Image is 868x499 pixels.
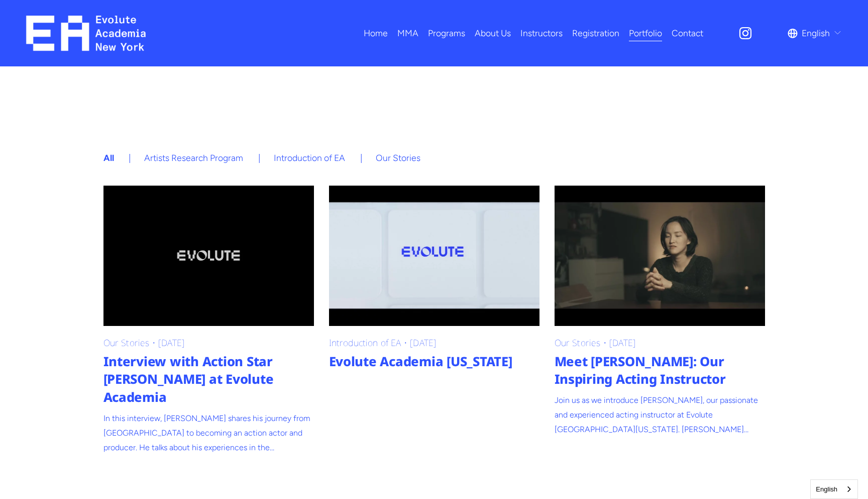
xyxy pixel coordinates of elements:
span: | [129,152,131,163]
span: | [360,152,363,163]
img: EA [26,16,146,51]
a: Meet Claire Hsu: Our Inspiring Acting Instructor [555,186,765,326]
span: MMA [397,25,418,41]
a: Meet [PERSON_NAME]: Our Inspiring Acting Instructor [555,353,765,389]
div: • [DATE] [329,339,539,348]
span: | [258,152,261,163]
a: Instructors [520,24,563,42]
nav: categories [103,123,765,193]
a: All [103,152,114,163]
a: Artists Research Program [144,152,243,163]
span: English [802,25,830,41]
a: Evolute Academia [US_STATE] [329,353,539,371]
a: folder dropdown [428,24,465,42]
p: In this interview, [PERSON_NAME] shares his journey from [GEOGRAPHIC_DATA] to becoming an action ... [103,411,314,455]
div: • [DATE] [103,339,314,348]
p: Join us as we introduce [PERSON_NAME], our passionate and experienced acting instructor at Evolut... [555,393,765,437]
a: About Us [475,24,511,42]
a: Our Stories [103,337,150,349]
a: Registration [572,24,619,42]
span: Programs [428,25,465,41]
a: Portfolio [629,24,662,42]
a: Instagram [738,26,753,41]
div: language picker [788,24,842,42]
a: folder dropdown [397,24,418,42]
a: Home [364,24,388,42]
a: Contact [672,24,703,42]
a: Introduction of EA [329,337,401,349]
a: Interview with Action Star [PERSON_NAME] at Evolute Academia [103,353,314,407]
a: Our Stories [555,337,601,349]
aside: Language selected: English [810,479,858,499]
a: Interview with Action Star Joe Suba at Evolute Academia [103,186,314,326]
div: • [DATE] [555,339,765,348]
section: Videos [103,193,765,463]
a: Introduction of EA [274,152,345,163]
a: Evolute Academia New York [329,186,539,326]
a: Our Stories [376,152,420,163]
a: English [811,480,857,498]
